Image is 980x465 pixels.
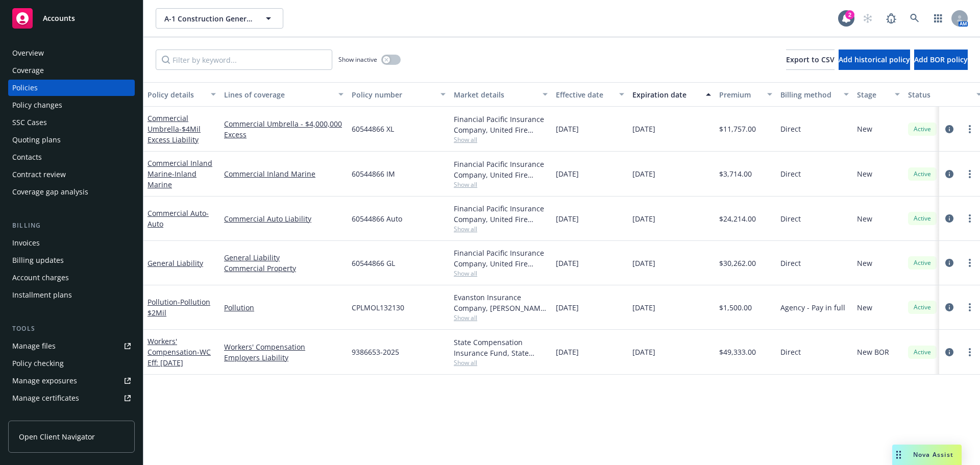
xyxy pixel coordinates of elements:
span: Add BOR policy [914,55,968,64]
button: Billing method [776,82,853,107]
div: State Compensation Insurance Fund, State Compensation Insurance Fund (SCIF) [454,337,548,358]
span: Active [912,169,933,179]
div: Contract review [12,166,66,183]
span: New [857,213,872,224]
span: Direct [780,168,801,179]
a: Contract review [8,166,135,183]
div: Lines of coverage [224,89,332,100]
button: Market details [450,82,552,107]
a: more [964,123,976,135]
a: circleInformation [943,168,955,180]
div: Policy details [148,89,205,100]
a: Pollution [148,297,210,317]
span: [DATE] [556,168,579,179]
a: Commercial Inland Marine [224,168,344,179]
button: Policy details [143,82,220,107]
div: Manage files [12,338,56,354]
span: [DATE] [632,124,655,134]
div: Overview [12,45,44,61]
a: more [964,212,976,225]
div: Effective date [556,89,613,100]
span: $1,500.00 [719,302,752,313]
span: Direct [780,258,801,268]
span: Show all [454,313,548,322]
div: Quoting plans [12,132,61,148]
span: Active [912,214,933,223]
span: 60544866 IM [352,168,395,179]
span: Active [912,348,933,357]
a: Pollution [224,302,344,313]
a: Report a Bug [881,8,901,29]
span: New [857,124,872,134]
span: Nova Assist [913,450,953,459]
button: Export to CSV [786,50,835,70]
a: Start snowing [857,8,878,29]
span: Active [912,303,933,312]
a: General Liability [148,258,203,268]
span: Open Client Navigator [19,431,95,442]
div: Billing method [780,89,838,100]
div: Premium [719,89,761,100]
span: 60544866 XL [352,124,394,134]
button: Nova Assist [892,445,962,465]
span: Active [912,258,933,267]
span: Show all [454,225,548,233]
a: Employers Liability [224,352,344,363]
div: Account charges [12,270,69,286]
a: Commercial Auto [148,208,209,229]
a: circleInformation [943,257,955,269]
span: Add historical policy [839,55,910,64]
span: New [857,168,872,179]
div: Contacts [12,149,42,165]
a: Quoting plans [8,132,135,148]
span: $30,262.00 [719,258,756,268]
a: more [964,257,976,269]
button: Premium [715,82,776,107]
a: Commercial Umbrella - $4,000,000 Excess [224,118,344,140]
div: Policy checking [12,355,64,372]
span: Export to CSV [786,55,835,64]
span: A-1 Construction General Engineering, Inc. [164,13,253,24]
span: $11,757.00 [719,124,756,134]
span: [DATE] [556,124,579,134]
div: Policies [12,80,38,96]
div: Expiration date [632,89,700,100]
span: Direct [780,124,801,134]
button: Lines of coverage [220,82,348,107]
span: [DATE] [632,258,655,268]
span: Agency - Pay in full [780,302,845,313]
div: Tools [8,324,135,334]
div: Billing [8,221,135,231]
a: Workers' Compensation [148,336,211,368]
span: Direct [780,347,801,357]
span: Accounts [43,14,75,22]
button: Policy number [348,82,450,107]
span: [DATE] [556,213,579,224]
span: Show all [454,269,548,278]
div: Manage claims [12,407,64,424]
div: Stage [857,89,889,100]
a: Manage certificates [8,390,135,406]
a: Overview [8,45,135,61]
button: Stage [853,82,904,107]
a: Commercial Umbrella [148,113,201,144]
button: Effective date [552,82,628,107]
span: Show all [454,135,548,144]
a: more [964,168,976,180]
span: [DATE] [556,302,579,313]
div: Policy changes [12,97,62,113]
span: $3,714.00 [719,168,752,179]
div: Drag to move [892,445,905,465]
span: New [857,302,872,313]
div: Financial Pacific Insurance Company, United Fire Group (UFG) [454,248,548,269]
button: Expiration date [628,82,715,107]
span: 60544866 Auto [352,213,402,224]
a: Policies [8,80,135,96]
a: Commercial Inland Marine [148,158,212,189]
a: Coverage gap analysis [8,184,135,200]
a: Installment plans [8,287,135,303]
div: 2 [845,10,854,19]
div: Evanston Insurance Company, [PERSON_NAME] Insurance, NeitClem Wholesale Insurance Brokerage, Inc. [454,292,548,313]
button: Add BOR policy [914,50,968,70]
div: Policy number [352,89,434,100]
